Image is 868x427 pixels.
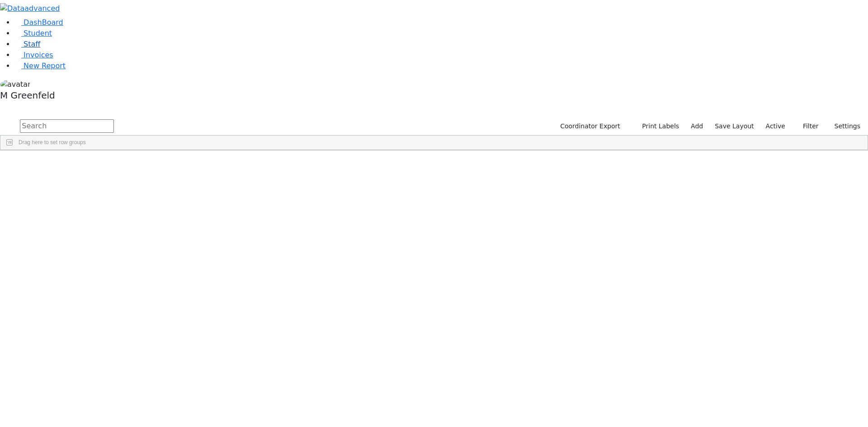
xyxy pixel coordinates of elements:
[14,18,63,27] a: DashBoard
[24,18,63,27] span: DashBoard
[14,29,52,38] a: Student
[20,119,114,133] input: Search
[14,61,66,70] a: New Report
[14,40,40,48] a: Staff
[554,119,624,133] button: Coordinator Export
[24,29,52,38] span: Student
[762,119,789,133] label: Active
[19,139,86,145] span: Drag here to set row groups
[14,51,53,59] a: Invoices
[24,40,40,48] span: Staff
[823,119,864,133] button: Settings
[24,61,66,70] span: New Report
[791,119,823,133] button: Filter
[632,119,683,133] button: Print Labels
[687,119,707,133] a: Add
[24,51,53,59] span: Invoices
[711,119,758,133] button: Save Layout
